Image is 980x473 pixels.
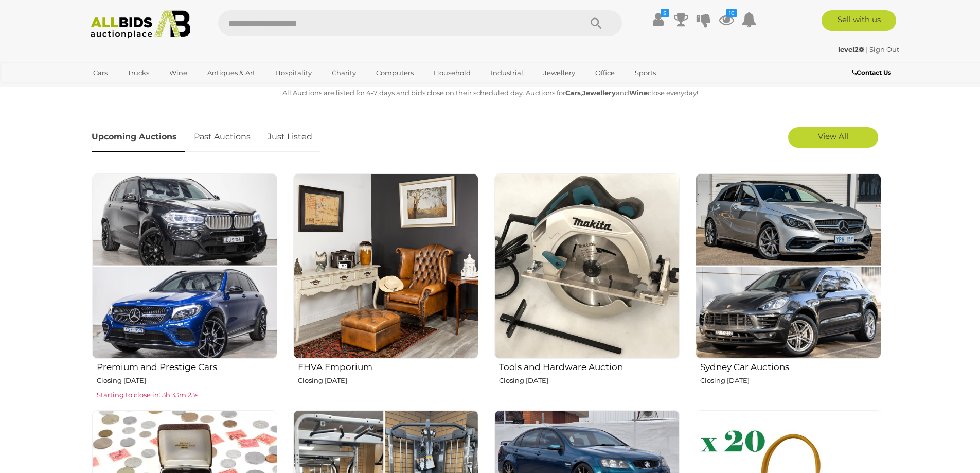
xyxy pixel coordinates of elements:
[589,64,621,81] a: Office
[852,67,894,78] a: Contact Us
[92,122,185,152] a: Upcoming Auctions
[92,87,889,99] p: All Auctions are listed for 4-7 days and bids close on their scheduled day. Auctions for , and cl...
[866,45,868,54] span: |
[86,64,114,81] a: Cars
[97,391,198,399] span: Starting to close in: 3h 33m 23s
[494,173,680,359] img: Tools and Hardware Auction
[629,89,648,97] strong: Wine
[298,375,478,387] p: Closing [DATE]
[92,173,277,402] a: Premium and Prestige Cars Closing [DATE] Starting to close in: 3h 33m 23s
[86,81,173,98] a: [GEOGRAPHIC_DATA]
[726,9,737,17] i: 16
[852,68,891,76] b: Contact Us
[293,173,478,359] img: EHVA Emporium
[838,45,864,54] strong: level2
[838,45,866,54] a: level2
[700,360,881,372] h2: Sydney Car Auctions
[695,173,881,402] a: Sydney Car Auctions Closing [DATE]
[565,89,581,97] strong: Cars
[628,64,663,81] a: Sports
[121,64,156,81] a: Trucks
[582,89,616,97] strong: Jewellery
[494,173,680,402] a: Tools and Hardware Auction Closing [DATE]
[325,64,363,81] a: Charity
[484,64,530,81] a: Industrial
[661,9,669,17] i: $
[293,173,478,402] a: EHVA Emporium Closing [DATE]
[427,64,477,81] a: Household
[298,360,478,372] h2: EHVA Emporium
[97,375,277,387] p: Closing [DATE]
[499,360,680,372] h2: Tools and Hardware Auction
[186,122,258,152] a: Past Auctions
[97,360,277,372] h2: Premium and Prestige Cars
[788,127,878,148] a: View All
[651,10,666,29] a: $
[822,10,896,31] a: Sell with us
[700,375,881,387] p: Closing [DATE]
[719,10,734,29] a: 16
[163,64,194,81] a: Wine
[260,122,320,152] a: Just Listed
[818,131,848,141] span: View All
[369,64,420,81] a: Computers
[85,10,197,39] img: Allbids.com.au
[537,64,582,81] a: Jewellery
[696,173,881,359] img: Sydney Car Auctions
[571,10,622,36] button: Search
[269,64,318,81] a: Hospitality
[92,173,277,359] img: Premium and Prestige Cars
[499,375,680,387] p: Closing [DATE]
[869,45,899,54] a: Sign Out
[201,64,262,81] a: Antiques & Art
